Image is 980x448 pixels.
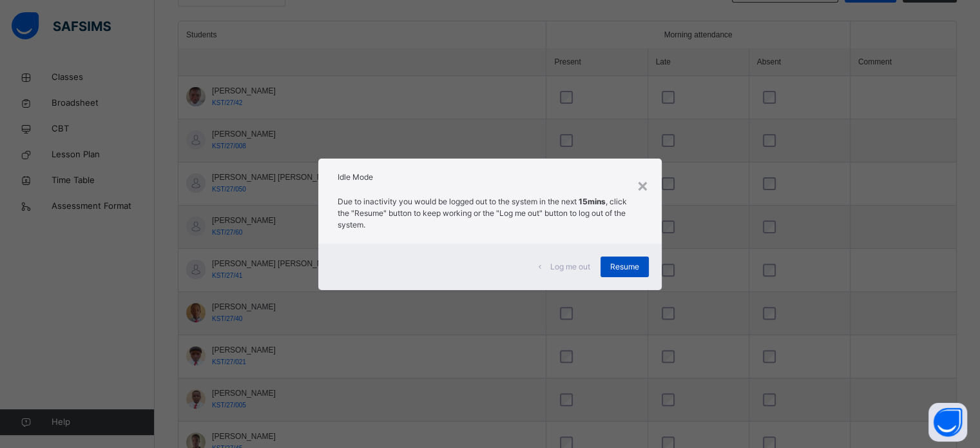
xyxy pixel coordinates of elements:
[338,171,642,183] h2: Idle Mode
[928,403,967,442] button: Open asap
[637,171,649,199] div: ×
[610,261,639,273] span: Resume
[550,261,590,273] span: Log me out
[338,196,642,231] p: Due to inactivity you would be logged out to the system in the next , click the "Resume" button t...
[579,197,606,206] strong: 15mins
